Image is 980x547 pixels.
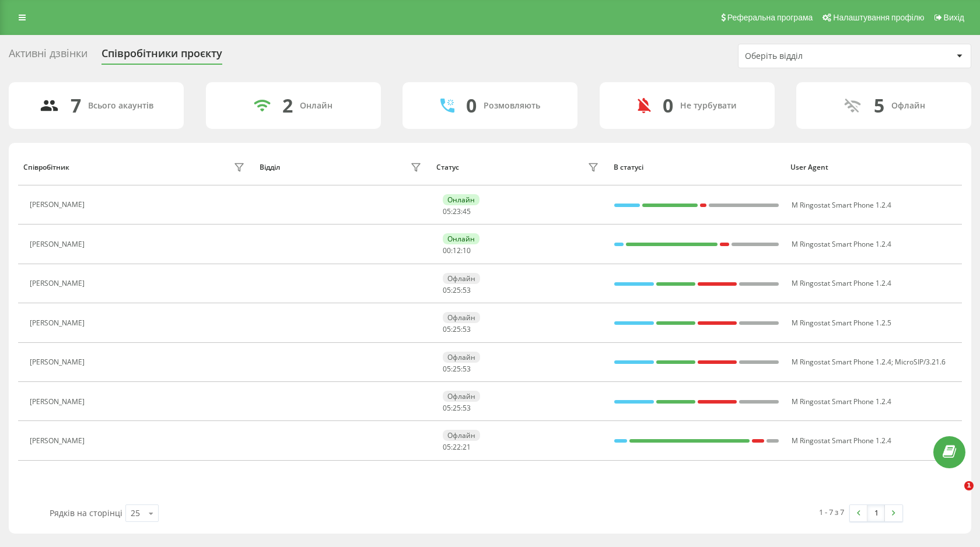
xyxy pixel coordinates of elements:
div: В статусі [614,163,780,171]
div: Офлайн [443,391,480,402]
div: Співробітники проєкту [101,47,222,65]
span: Вихід [944,13,964,22]
div: Офлайн [443,312,480,323]
span: 53 [463,324,471,334]
a: 1 [867,505,885,521]
div: 5 [874,94,884,117]
div: 0 [466,94,477,117]
div: : : [443,247,471,255]
div: 0 [663,94,673,117]
div: Всього акаунтів [88,101,153,111]
div: Статус [436,163,459,171]
span: M Ringostat Smart Phone 1.2.4 [792,397,891,406]
div: : : [443,365,471,373]
span: 12 [453,246,461,255]
div: Онлайн [300,101,332,111]
div: Відділ [260,163,280,171]
div: Офлайн [443,352,480,363]
span: 21 [463,442,471,452]
div: : : [443,325,471,334]
div: [PERSON_NAME] [30,398,87,406]
div: : : [443,286,471,294]
div: 1 - 7 з 7 [819,506,844,518]
div: Офлайн [443,273,480,284]
span: 10 [463,246,471,255]
span: M Ringostat Smart Phone 1.2.4 [792,436,891,446]
span: 23 [453,206,461,216]
span: 25 [453,403,461,413]
div: Розмовляють [484,101,540,111]
span: 05 [443,442,451,452]
div: [PERSON_NAME] [30,201,87,209]
span: 05 [443,206,451,216]
span: 25 [453,364,461,374]
div: : : [443,208,471,216]
span: 22 [453,442,461,452]
span: M Ringostat Smart Phone 1.2.4 [792,357,891,367]
div: : : [443,404,471,412]
div: Онлайн [443,194,480,205]
div: Онлайн [443,233,480,244]
div: 7 [71,94,81,117]
div: Не турбувати [680,101,737,111]
div: [PERSON_NAME] [30,358,87,366]
span: 00 [443,246,451,255]
div: Співробітник [23,163,69,171]
div: [PERSON_NAME] [30,437,87,445]
div: Офлайн [443,430,480,441]
span: 25 [453,324,461,334]
span: 05 [443,364,451,374]
span: M Ringostat Smart Phone 1.2.5 [792,318,891,328]
div: [PERSON_NAME] [30,240,87,248]
div: 25 [131,507,140,519]
span: 25 [453,285,461,295]
iframe: Intercom live chat [940,481,968,509]
span: 1 [964,481,974,490]
span: MicroSIP/3.21.6 [895,357,946,367]
span: 45 [463,206,471,216]
div: User Agent [790,163,957,171]
div: 2 [282,94,293,117]
div: Активні дзвінки [9,47,87,65]
span: 05 [443,285,451,295]
span: 05 [443,324,451,334]
span: M Ringostat Smart Phone 1.2.4 [792,278,891,288]
div: : : [443,443,471,451]
span: 53 [463,364,471,374]
span: Налаштування профілю [833,13,924,22]
div: Офлайн [891,101,925,111]
span: M Ringostat Smart Phone 1.2.4 [792,239,891,249]
span: 53 [463,285,471,295]
span: 53 [463,403,471,413]
div: [PERSON_NAME] [30,279,87,287]
span: Рядків на сторінці [50,507,123,518]
div: Оберіть відділ [745,51,884,61]
div: [PERSON_NAME] [30,319,87,327]
span: Реферальна програма [727,13,813,22]
span: M Ringostat Smart Phone 1.2.4 [792,200,891,210]
span: 05 [443,403,451,413]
